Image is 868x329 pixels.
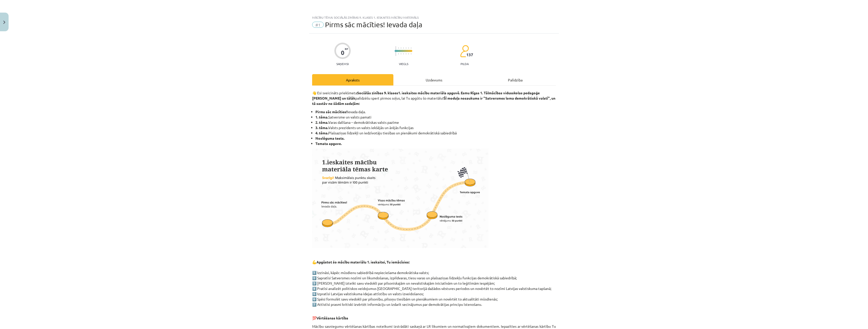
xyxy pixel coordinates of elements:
[401,47,401,49] img: icon-short-line-57e1e144782c952c97e751825c79c345078a6d821885a25fce030b3d8c18986b.svg
[401,53,401,54] img: icon-short-line-57e1e144782c952c97e751825c79c345078a6d821885a25fce030b3d8c18986b.svg
[315,130,556,136] li: Plašsaziņas līdzekļi un iedzīvotāju tiesības un pienākumi demokrātiskā sabiedrībā
[345,47,348,50] span: XP
[312,74,393,85] div: Apraksts
[315,131,328,135] strong: 4. tēma.
[312,16,556,19] div: Mācību tēma: Sociālās zinības 9. klases 1. ieskaites mācību materiāls
[312,259,556,307] p: 💪 1️⃣ Izzināsi, kāpēc mūsdienu sabiedrībā nepieciešama demokrātiska valsts; 2️⃣ Sapratīsi Satvers...
[460,62,469,66] p: pilda
[312,22,324,28] span: #1
[312,90,556,106] p: 👋 Esi sveicināts priekšmeta palīdzēšu spert pirmos soļus, lai Tu apgūtu šo materiālu!
[315,125,556,130] li: Valsts prezidents un valsts iekšējās un ārējās funkcijas
[334,62,351,66] p: Saņemsi
[315,120,556,125] li: Varas dalīšana – demokrātiskas valsts pazīme
[341,49,344,56] div: 0
[393,74,475,85] div: Uzdevums
[398,47,399,49] img: icon-short-line-57e1e144782c952c97e751825c79c345078a6d821885a25fce030b3d8c18986b.svg
[315,109,556,114] li: Ievada daļa.
[316,260,410,264] b: Apgūstot šo mācību materiālu 1. ieskaitei, Tu iemācīsies:
[315,125,328,130] b: 3. tēma.
[312,310,556,321] p: 💯
[325,20,422,29] span: Pirms sāc mācīties! Ievada daļa
[399,62,408,66] p: Viegls
[398,53,399,54] img: icon-short-line-57e1e144782c952c97e751825c79c345078a6d821885a25fce030b3d8c18986b.svg
[3,21,5,24] img: icon-close-lesson-0947bae3869378f0d4975bcd49f059093ad1ed9edebbc8119c70593378902aed.svg
[466,52,473,57] span: 137
[460,45,469,57] img: students-c634bb4e5e11cddfef0936a35e636f08e4e9abd3cc4e673bd6f9a4125e45ecb1.svg
[315,120,328,125] b: 2. tēma.
[475,74,556,85] div: Palīdzība
[315,109,347,114] b: Pirms sāc mācīties!
[411,53,411,54] img: icon-short-line-57e1e144782c952c97e751825c79c345078a6d821885a25fce030b3d8c18986b.svg
[406,47,406,49] img: icon-short-line-57e1e144782c952c97e751825c79c345078a6d821885a25fce030b3d8c18986b.svg
[312,91,540,100] strong: 1. ieskaites mācību materiāla apguvē. Esmu Rīgas 1. Tālmācības vidusskolas pedagoģe [PERSON_NAME]...
[396,46,396,56] img: icon-long-line-d9ea69661e0d244f92f715978eff75569469978d946b2353a9bb055b3ed8787d.svg
[315,114,556,120] li: Satversme un valsts pamati
[357,91,398,95] strong: Sociālās zinības 9. klases
[316,316,348,320] b: Vērtēšanas kārtība
[406,53,406,54] img: icon-short-line-57e1e144782c952c97e751825c79c345078a6d821885a25fce030b3d8c18986b.svg
[411,47,411,49] img: icon-short-line-57e1e144782c952c97e751825c79c345078a6d821885a25fce030b3d8c18986b.svg
[315,115,328,119] b: 1. tēma.
[315,141,342,146] b: Temata apguve.
[315,136,344,140] b: Noslēguma tests.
